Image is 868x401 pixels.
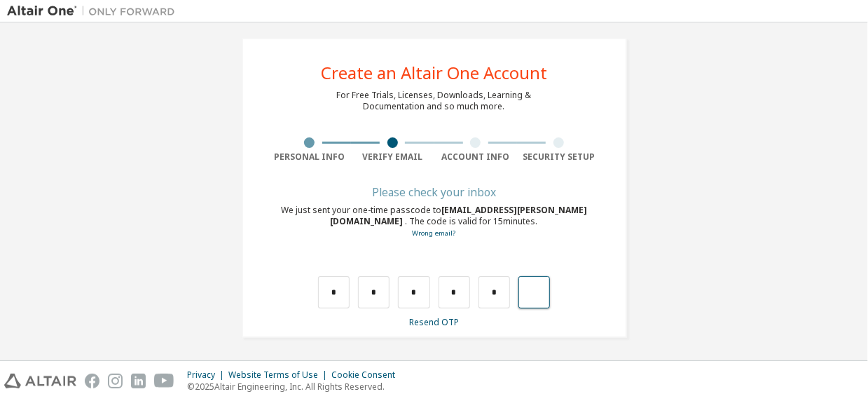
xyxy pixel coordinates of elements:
img: Altair One [7,4,182,18]
img: altair_logo.svg [4,374,76,388]
p: © 2025 Altair Engineering, Inc. All Rights Reserved. [187,381,404,393]
a: Go back to the registration form [413,229,456,238]
img: facebook.svg [85,374,99,388]
div: Personal Info [268,151,352,163]
span: [EMAIL_ADDRESS][PERSON_NAME][DOMAIN_NAME] [331,204,588,227]
a: Resend OTP [409,316,459,328]
div: Verify Email [351,151,434,163]
div: We just sent your one-time passcode to . The code is valid for 15 minutes. [268,205,600,239]
img: instagram.svg [108,374,123,388]
div: Please check your inbox [268,188,600,196]
div: Cookie Consent [331,369,404,381]
img: linkedin.svg [131,374,146,388]
img: youtube.svg [154,374,174,388]
div: Privacy [187,369,228,381]
div: Create an Altair One Account [321,64,547,81]
div: For Free Trials, Licenses, Downloads, Learning & Documentation and so much more. [337,90,532,112]
div: Account Info [434,151,518,163]
div: Security Setup [517,151,600,163]
div: Website Terms of Use [228,369,331,381]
